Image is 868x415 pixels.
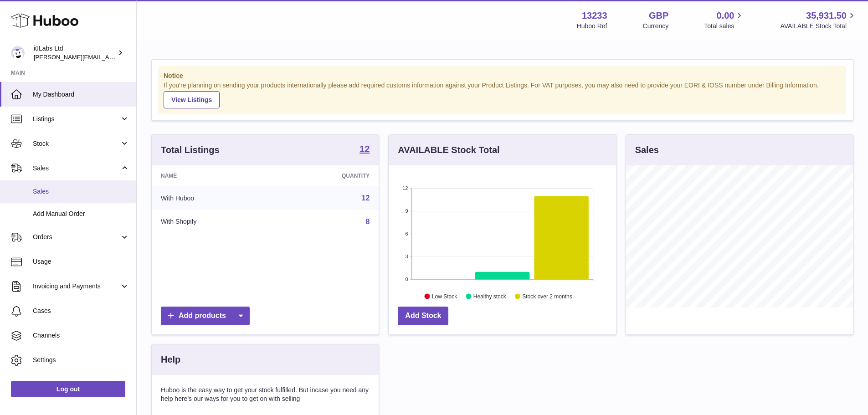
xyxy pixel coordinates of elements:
text: 3 [406,254,408,259]
a: 12 [362,194,370,202]
th: Name [152,165,274,186]
div: If you're planning on sending your products internationally please add required customs informati... [164,81,841,108]
a: Add Stock [398,307,448,325]
span: Sales [33,164,120,173]
div: Currency [643,22,669,31]
text: 0 [406,277,408,282]
span: Cases [33,307,129,315]
span: Orders [33,233,120,241]
a: 12 [360,144,370,155]
a: Add products [161,307,250,325]
a: 8 [365,218,370,225]
div: iüLabs Ltd [34,44,116,61]
text: 9 [406,208,408,214]
strong: Notice [164,72,841,80]
h3: AVAILABLE Stock Total [398,144,499,156]
th: Quantity [274,165,379,186]
td: With Huboo [152,186,274,210]
span: My Dashboard [33,90,129,99]
span: 35,931.50 [806,10,847,22]
text: 6 [406,231,408,236]
span: Total sales [704,22,745,31]
h3: Total Listings [161,144,220,156]
text: Healthy stock [473,293,507,299]
span: AVAILABLE Stock Total [780,22,857,31]
text: 12 [403,185,408,191]
span: Add Manual Order [33,210,129,218]
td: With Shopify [152,210,274,234]
a: View Listings [164,91,220,108]
span: Usage [33,257,129,266]
span: Channels [33,331,129,340]
span: Sales [33,187,129,196]
span: 0.00 [717,10,734,22]
h3: Help [161,354,180,366]
text: Stock over 2 months [523,293,572,299]
a: Log out [11,381,125,397]
strong: GBP [649,10,668,22]
span: Listings [33,115,120,123]
p: Huboo is the easy way to get your stock fulfilled. But incase you need any help here's our ways f... [161,386,370,403]
span: Stock [33,139,120,148]
div: Huboo Ref [577,22,607,31]
strong: 13233 [582,10,607,22]
strong: 12 [360,144,370,154]
img: annunziata@iulabs.co [11,46,25,60]
a: 35,931.50 AVAILABLE Stock Total [780,10,857,31]
a: 0.00 Total sales [704,10,745,31]
span: [PERSON_NAME][EMAIL_ADDRESS][DOMAIN_NAME] [34,53,183,61]
text: Low Stock [432,293,457,299]
span: Settings [33,356,129,364]
h3: Sales [635,144,659,156]
span: Invoicing and Payments [33,282,120,291]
